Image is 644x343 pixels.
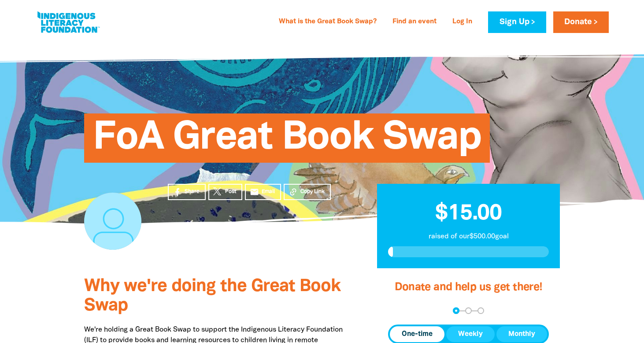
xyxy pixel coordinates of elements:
[168,184,206,200] a: Share
[447,15,477,29] a: Log In
[508,329,535,339] span: Monthly
[395,282,543,292] span: Donate and help us get there!
[208,184,242,200] a: Post
[458,329,483,339] span: Weekly
[387,15,442,29] a: Find an event
[93,120,481,163] span: FoA Great Book Swap
[453,307,459,314] button: Navigate to step 1 of 3 to enter your donation amount
[185,188,200,196] span: Share
[477,307,484,314] button: Navigate to step 3 of 3 to enter your payment details
[488,11,546,33] a: Sign Up
[250,187,259,197] i: email
[300,188,325,196] span: Copy Link
[284,184,331,200] button: Copy Link
[245,184,281,200] a: emailEmail
[84,278,341,314] span: Why we're doing the Great Book Swap
[553,11,609,33] a: Donate
[496,326,547,342] button: Monthly
[435,204,502,224] span: $15.00
[390,326,444,342] button: One-time
[402,329,433,339] span: One-time
[388,231,549,242] p: raised of our $500.00 goal
[446,326,495,342] button: Weekly
[465,307,472,314] button: Navigate to step 2 of 3 to enter your details
[225,188,236,196] span: Post
[274,15,382,29] a: What is the Great Book Swap?
[262,188,275,196] span: Email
